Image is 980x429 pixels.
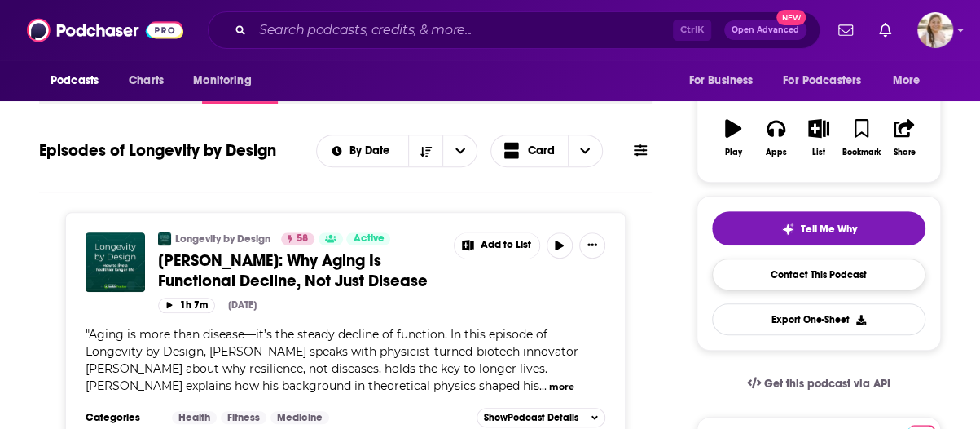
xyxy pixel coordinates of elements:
[764,377,890,391] span: Get this podcast via API
[270,411,329,424] a: Medicine
[51,69,99,92] span: Podcasts
[39,140,276,161] h1: Episodes of Longevity by Design
[86,327,578,393] span: Aging is more than disease—it’s the steady decline of function. In this episode of Longevity by D...
[118,65,174,96] a: Charts
[481,239,531,251] span: Add to List
[228,299,257,311] div: [DATE]
[346,232,390,245] a: Active
[734,364,903,404] a: Get this podcast via API
[528,145,555,157] span: Card
[539,378,547,393] span: ...
[677,65,773,96] button: open menu
[732,26,799,34] span: Open Advanced
[776,10,806,25] span: New
[801,223,857,236] span: Tell Me Why
[842,148,881,157] div: Bookmark
[175,232,270,245] a: Longevity by Design
[754,108,797,167] button: Apps
[766,148,787,157] div: Apps
[917,12,953,48] button: Show profile menu
[725,148,742,157] div: Play
[316,135,478,167] h2: Choose List sort
[883,108,925,167] button: Share
[783,69,861,92] span: For Podcasters
[86,411,159,424] h3: Categories
[158,232,171,245] img: Longevity by Design
[353,231,384,247] span: Active
[27,15,183,46] img: Podchaser - Follow, Share and Rate Podcasts
[881,65,941,96] button: open menu
[253,17,673,43] input: Search podcasts, credits, & more...
[281,232,314,245] a: 58
[549,380,574,394] button: more
[490,135,603,167] button: Choose View
[484,412,578,423] span: Show Podcast Details
[317,145,409,157] button: open menu
[408,135,442,166] button: Sort Direction
[158,250,442,291] a: [PERSON_NAME]: Why Aging Is Functional Decline, Not Just Disease
[579,232,605,259] button: Show More Button
[455,232,539,259] button: Show More Button
[917,12,953,48] img: User Profile
[917,12,953,48] span: Logged in as acquavie
[712,303,925,335] button: Export One-Sheet
[172,411,217,424] a: Health
[893,148,915,157] div: Share
[158,298,215,313] button: 1h 7m
[477,408,605,427] button: ShowPodcast Details
[688,69,753,92] span: For Business
[712,259,925,290] a: Contact This Podcast
[182,65,272,96] button: open menu
[724,20,806,40] button: Open AdvancedNew
[872,16,898,44] a: Show notifications dropdown
[812,148,825,157] div: List
[208,11,820,49] div: Search podcasts, credits, & more...
[86,232,145,292] img: Dr. Peter Fedichev: Why Aging Is Functional Decline, Not Just Disease
[442,135,477,166] button: open menu
[158,250,428,291] span: [PERSON_NAME]: Why Aging Is Functional Decline, Not Just Disease
[193,69,251,92] span: Monitoring
[129,69,164,92] span: Charts
[297,231,308,247] span: 58
[673,20,711,41] span: Ctrl K
[349,145,395,157] span: By Date
[893,69,921,92] span: More
[39,65,120,96] button: open menu
[798,108,840,167] button: List
[772,65,885,96] button: open menu
[712,108,754,167] button: Play
[221,411,266,424] a: Fitness
[712,211,925,245] button: tell me why sparkleTell Me Why
[832,16,859,44] a: Show notifications dropdown
[840,108,882,167] button: Bookmark
[86,327,578,393] span: "
[781,223,794,236] img: tell me why sparkle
